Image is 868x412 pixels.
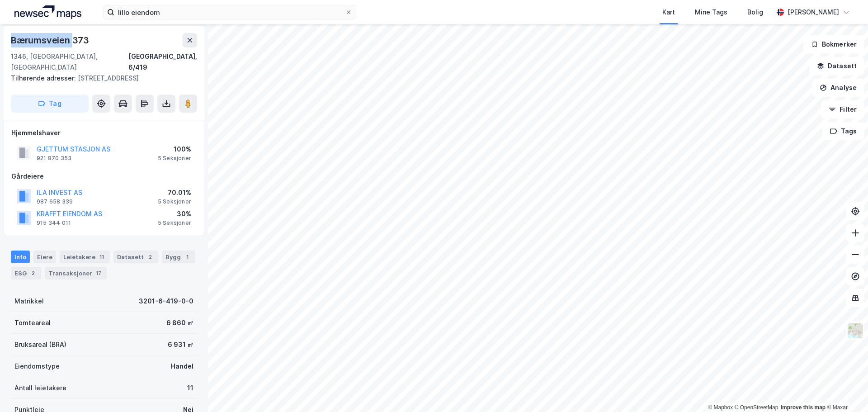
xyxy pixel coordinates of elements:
[735,404,778,411] a: OpenStreetMap
[37,155,71,162] div: 921 870 353
[11,267,41,279] div: ESG
[60,251,110,263] div: Leietakere
[97,252,106,261] div: 11
[113,251,158,263] div: Datasett
[168,339,193,350] div: 6 931 ㎡
[158,219,191,227] div: 5 Seksjoner
[158,144,191,155] div: 100%
[788,7,839,18] div: [PERSON_NAME]
[747,7,763,18] div: Bolig
[847,322,864,339] img: Z
[146,252,155,261] div: 2
[37,198,73,205] div: 987 658 339
[162,251,195,263] div: Bygg
[823,369,868,412] iframe: Chat Widget
[171,361,193,372] div: Handel
[14,317,51,328] div: Tomteareal
[821,100,864,118] button: Filter
[94,269,103,278] div: 17
[809,57,864,75] button: Datasett
[158,155,191,162] div: 5 Seksjoner
[822,122,864,140] button: Tags
[33,251,56,263] div: Eiere
[45,267,107,279] div: Transaksjoner
[139,296,193,307] div: 3201-6-419-0-0
[14,5,81,19] img: logo.a4113a55bc3d86da70a041830d287a7e.svg
[11,51,128,73] div: 1346, [GEOGRAPHIC_DATA], [GEOGRAPHIC_DATA]
[708,404,733,411] a: Mapbox
[114,5,345,19] input: Søk på adresse, matrikkel, gårdeiere, leietakere eller personer
[11,73,190,84] div: [STREET_ADDRESS]
[11,33,91,47] div: Bærumsveien 373
[14,383,66,393] div: Antall leietakere
[158,208,191,219] div: 30%
[183,252,192,261] div: 1
[781,404,826,411] a: Improve this map
[695,7,727,18] div: Mine Tags
[812,79,864,97] button: Analyse
[11,74,78,82] span: Tilhørende adresser:
[28,269,38,278] div: 2
[158,198,191,205] div: 5 Seksjoner
[11,251,30,263] div: Info
[14,361,60,372] div: Eiendomstype
[187,383,193,393] div: 11
[37,219,71,227] div: 915 344 011
[14,339,66,350] div: Bruksareal (BRA)
[166,317,193,328] div: 6 860 ㎡
[11,128,197,138] div: Hjemmelshaver
[11,95,89,113] button: Tag
[803,35,864,53] button: Bokmerker
[128,51,197,73] div: [GEOGRAPHIC_DATA], 6/419
[14,296,44,307] div: Matrikkel
[662,7,675,18] div: Kart
[11,171,197,182] div: Gårdeiere
[158,187,191,198] div: 70.01%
